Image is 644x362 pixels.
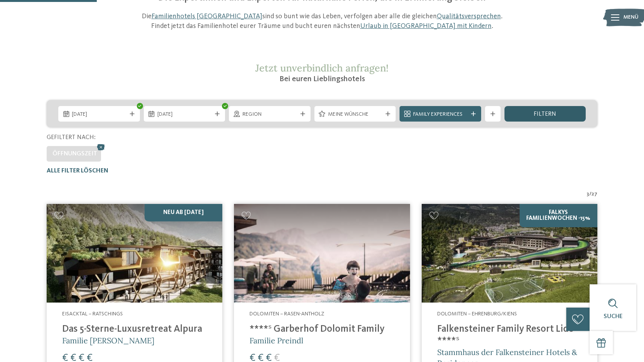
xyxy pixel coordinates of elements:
[437,311,517,317] span: Dolomiten – Ehrenburg/Kiens
[52,151,97,157] span: Öffnungszeit
[62,324,207,335] h4: Das 5-Sterne-Luxusretreat Alpura
[255,62,389,74] span: Jetzt unverbindlich anfragen!
[72,111,126,118] span: [DATE]
[157,111,212,118] span: [DATE]
[62,311,123,317] span: Eisacktal – Ratschings
[47,168,108,174] span: Alle Filter löschen
[47,134,96,141] span: Gefiltert nach:
[589,190,592,198] span: /
[360,23,492,30] a: Urlaub in [GEOGRAPHIC_DATA] mit Kindern
[234,204,410,303] img: Familienhotels gesucht? Hier findet ihr die besten!
[422,204,597,303] img: Familienhotels gesucht? Hier findet ihr die besten!
[243,111,297,118] span: Region
[152,13,262,20] a: Familienhotels [GEOGRAPHIC_DATA]
[604,313,623,320] span: Suche
[437,13,501,20] a: Qualitätsversprechen
[62,336,154,345] span: Familie [PERSON_NAME]
[328,111,382,118] span: Meine Wünsche
[250,324,394,335] h4: ****ˢ Garberhof Dolomit Family
[138,12,507,31] p: Die sind so bunt wie das Leben, verfolgen aber alle die gleichen . Findet jetzt das Familienhotel...
[250,336,303,345] span: Familie Preindl
[250,311,324,317] span: Dolomiten – Rasen-Antholz
[279,75,365,83] span: Bei euren Lieblingshotels
[592,190,597,198] span: 27
[47,204,222,303] img: Familienhotels gesucht? Hier findet ihr die besten!
[413,111,468,118] span: Family Experiences
[437,324,582,347] h4: Falkensteiner Family Resort Lido ****ˢ
[586,190,589,198] span: 3
[534,111,556,117] span: filtern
